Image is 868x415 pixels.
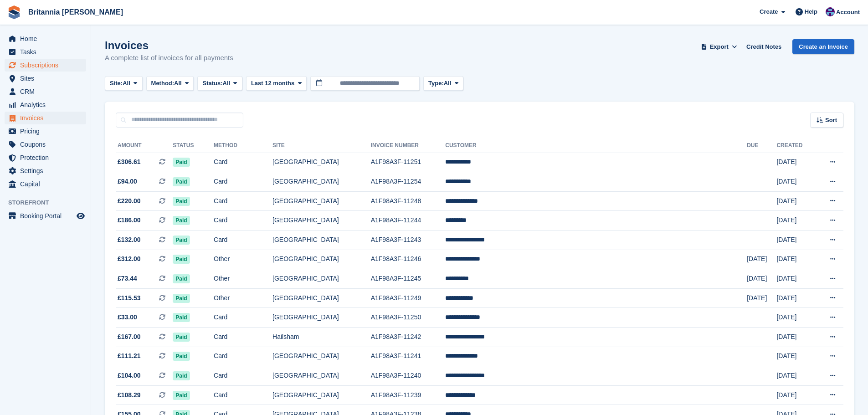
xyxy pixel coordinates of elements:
[272,250,371,269] td: [GEOGRAPHIC_DATA]
[214,288,272,308] td: Other
[214,153,272,172] td: Card
[776,328,815,347] td: [DATE]
[173,294,190,303] span: Paid
[747,269,776,289] td: [DATE]
[214,385,272,405] td: Card
[20,59,75,72] span: Subscriptions
[272,269,371,289] td: [GEOGRAPHIC_DATA]
[214,172,272,192] td: Card
[371,172,446,192] td: A1F98A3F-11254
[118,177,137,186] span: £94.00
[272,191,371,211] td: [GEOGRAPHIC_DATA]
[371,288,446,308] td: A1F98A3F-11249
[20,112,75,124] span: Invoices
[5,72,86,85] a: menu
[5,112,86,124] a: menu
[173,177,190,186] span: Paid
[20,72,75,85] span: Sites
[699,39,739,54] button: Export
[5,85,86,98] a: menu
[5,32,86,45] a: menu
[445,138,747,153] th: Customer
[118,332,141,342] span: £167.00
[272,385,371,405] td: [GEOGRAPHIC_DATA]
[118,371,141,380] span: £104.00
[118,215,141,225] span: £186.00
[371,250,446,269] td: A1F98A3F-11246
[105,53,233,63] p: A complete list of invoices for all payments
[272,366,371,386] td: [GEOGRAPHIC_DATA]
[776,153,815,172] td: [DATE]
[105,76,143,91] button: Site: All
[118,157,141,167] span: £306.61
[776,385,815,405] td: [DATE]
[173,274,190,283] span: Paid
[423,76,463,91] button: Type: All
[246,76,307,91] button: Last 12 months
[173,158,190,167] span: Paid
[371,328,446,347] td: A1F98A3F-11242
[805,7,817,16] span: Help
[173,391,190,400] span: Paid
[272,347,371,366] td: [GEOGRAPHIC_DATA]
[272,138,371,153] th: Site
[5,138,86,151] a: menu
[371,138,446,153] th: Invoice Number
[272,288,371,308] td: [GEOGRAPHIC_DATA]
[251,79,294,88] span: Last 12 months
[214,250,272,269] td: Other
[118,313,137,322] span: £33.00
[20,210,75,222] span: Booking Portal
[371,269,446,289] td: A1F98A3F-11245
[792,39,854,54] a: Create an Invoice
[776,250,815,269] td: [DATE]
[118,254,141,264] span: £312.00
[214,138,272,153] th: Method
[5,125,86,138] a: menu
[118,196,141,206] span: £220.00
[214,366,272,386] td: Card
[214,191,272,211] td: Card
[214,347,272,366] td: Card
[20,32,75,45] span: Home
[202,79,222,88] span: Status:
[20,178,75,190] span: Capital
[747,288,776,308] td: [DATE]
[743,39,785,54] a: Credit Notes
[371,231,446,250] td: A1F98A3F-11243
[747,138,776,153] th: Due
[118,274,137,283] span: £73.44
[272,153,371,172] td: [GEOGRAPHIC_DATA]
[371,308,446,328] td: A1F98A3F-11250
[710,42,729,51] span: Export
[776,172,815,192] td: [DATE]
[105,39,233,51] h1: Invoices
[20,98,75,111] span: Analytics
[5,164,86,177] a: menu
[371,211,446,231] td: A1F98A3F-11244
[214,211,272,231] td: Card
[173,255,190,264] span: Paid
[272,211,371,231] td: [GEOGRAPHIC_DATA]
[214,328,272,347] td: Card
[118,235,141,245] span: £132.00
[371,347,446,366] td: A1F98A3F-11241
[20,151,75,164] span: Protection
[836,8,860,17] span: Account
[5,59,86,72] a: menu
[8,198,91,207] span: Storefront
[371,366,446,386] td: A1F98A3F-11240
[174,79,182,88] span: All
[776,211,815,231] td: [DATE]
[7,5,21,19] img: stora-icon-8386f47178a22dfd0bd8f6a31ec36ba5ce8667c1dd55bd0f319d3a0aa187defe.svg
[20,46,75,58] span: Tasks
[173,216,190,225] span: Paid
[776,347,815,366] td: [DATE]
[776,288,815,308] td: [DATE]
[20,138,75,151] span: Coupons
[173,197,190,206] span: Paid
[776,308,815,328] td: [DATE]
[776,191,815,211] td: [DATE]
[825,116,837,125] span: Sort
[214,231,272,250] td: Card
